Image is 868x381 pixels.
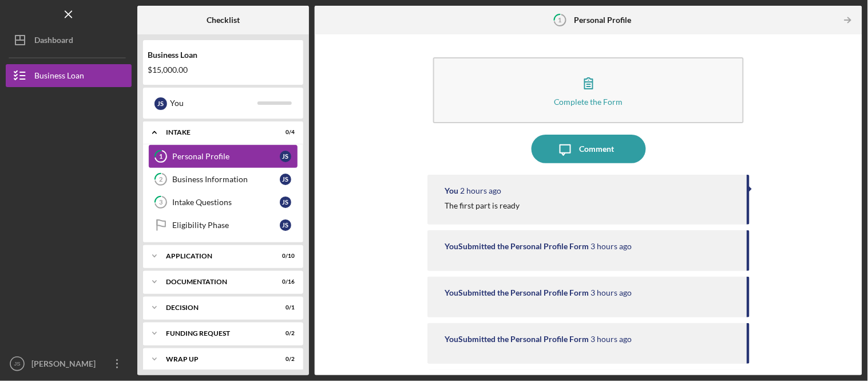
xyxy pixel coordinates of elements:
div: Application [166,253,266,260]
button: Complete the Form [433,57,743,123]
a: 1Personal ProfileJS [149,145,298,168]
a: 2Business InformationJS [149,168,298,191]
div: You Submitted the Personal Profile Form [445,242,589,251]
time: 2025-09-24 20:34 [590,335,632,344]
div: J S [280,197,291,208]
b: Personal Profile [574,15,632,25]
div: $15,000.00 [148,65,299,74]
button: Dashboard [6,29,132,52]
div: You Submitted the Personal Profile Form [445,335,589,344]
button: Comment [532,135,646,163]
tspan: 3 [159,199,162,206]
tspan: 2 [159,176,162,183]
time: 2025-09-24 20:42 [590,288,632,297]
a: 3Intake QuestionsJS [149,191,298,214]
tspan: 1 [159,153,162,160]
button: Business Loan [6,64,132,87]
div: Business Information [172,175,280,184]
div: Business Loan [34,64,84,90]
div: The first part is ready [445,201,520,210]
div: J S [154,97,167,110]
div: 0 / 1 [274,304,295,311]
div: Decision [166,304,266,311]
div: Eligibility Phase [172,221,280,230]
tspan: 1 [558,16,562,23]
text: JS [14,361,20,367]
div: 0 / 16 [274,278,295,285]
div: Wrap up [166,356,266,363]
div: Documentation [166,278,266,285]
a: Eligibility PhaseJS [149,214,298,237]
div: Comment [580,135,615,163]
div: 0 / 4 [274,129,295,136]
time: 2025-09-24 20:57 [460,186,501,195]
b: Checklist [207,15,240,25]
div: 0 / 2 [274,330,295,337]
div: [PERSON_NAME] [29,352,103,378]
div: Personal Profile [172,152,280,161]
div: Funding Request [166,330,266,337]
div: Dashboard [34,29,73,54]
button: JS[PERSON_NAME] [6,352,132,375]
div: Business Loan [148,50,299,60]
div: You [445,186,458,195]
div: J S [280,219,291,231]
div: Intake [166,129,266,136]
div: J S [280,151,291,162]
div: Intake Questions [172,198,280,207]
div: You [170,93,257,113]
div: J S [280,174,291,185]
div: You Submitted the Personal Profile Form [445,288,589,297]
time: 2025-09-24 20:47 [590,242,632,251]
div: Complete the Form [554,97,623,106]
div: 0 / 10 [274,253,295,260]
div: 0 / 2 [274,356,295,363]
